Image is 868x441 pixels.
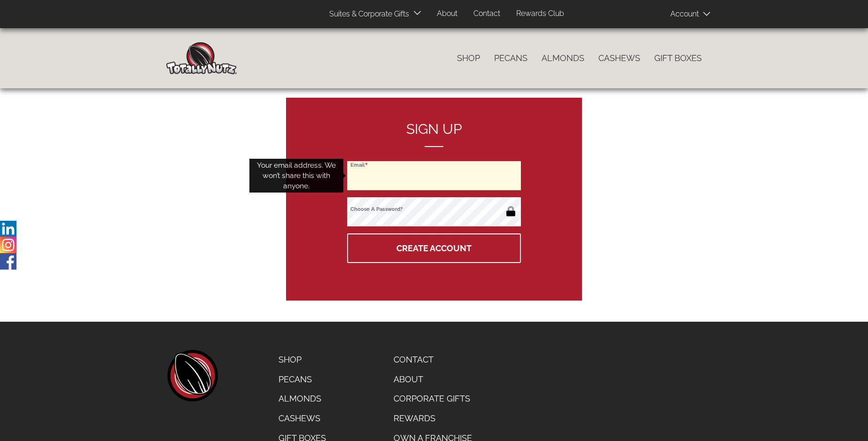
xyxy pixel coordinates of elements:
a: About [430,5,465,23]
a: Pecans [271,370,333,389]
a: Rewards [387,409,479,428]
a: Shop [271,350,333,370]
a: Almonds [535,48,591,68]
a: Corporate Gifts [387,389,479,409]
a: Gift Boxes [647,48,709,68]
a: home [166,350,218,402]
h2: Sign up [347,121,521,147]
a: Pecans [487,48,535,68]
a: Shop [450,48,487,68]
a: Almonds [271,389,333,409]
button: Create Account [347,233,521,263]
a: Suites & Corporate Gifts [322,5,412,23]
a: Cashews [591,48,647,68]
a: Contact [387,350,479,370]
a: Contact [466,5,507,23]
input: Email [347,161,521,190]
a: Cashews [271,409,333,428]
a: Rewards Club [509,5,571,23]
a: About [387,370,479,389]
div: Your email address. We won’t share this with anyone. [249,159,343,193]
img: Home [166,42,237,74]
